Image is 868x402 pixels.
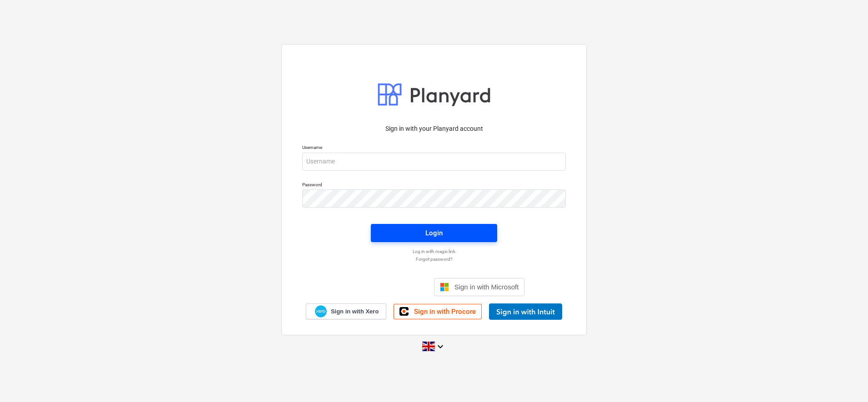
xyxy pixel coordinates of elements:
i: keyboard_arrow_down [435,341,446,352]
a: Sign in with Procore [394,304,482,319]
p: Password [302,182,566,189]
input: Username [302,153,566,171]
img: Microsoft logo [440,283,449,292]
a: Sign in with Xero [306,303,387,319]
p: Sign in with your Planyard account [302,124,566,134]
button: Login [371,224,497,242]
iframe: Sign in with Google Button [339,277,431,297]
span: Sign in with Microsoft [454,283,519,291]
a: Log in with magic link [298,248,570,254]
span: Sign in with Procore [414,308,476,316]
div: Login [425,227,443,239]
img: Xero logo [315,305,327,318]
p: Username [302,144,566,152]
a: Forgot password? [298,256,570,262]
span: Sign in with Xero [331,308,379,316]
